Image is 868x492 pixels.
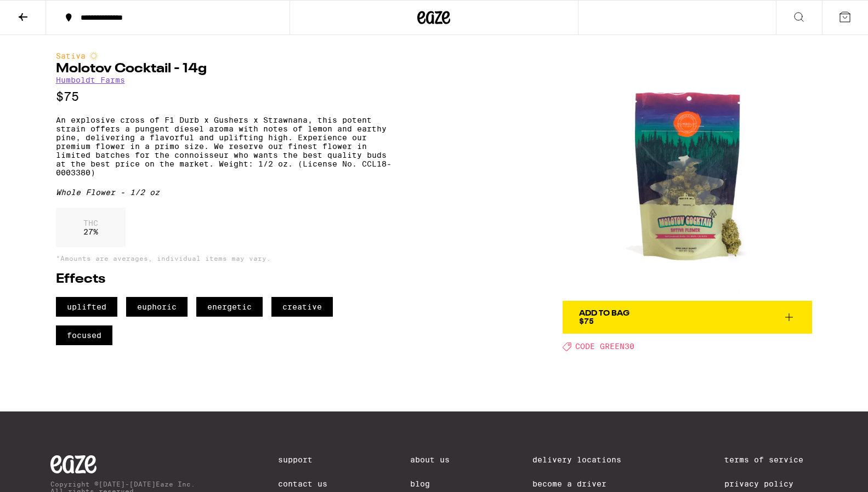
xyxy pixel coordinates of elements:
div: 27 % [56,208,126,247]
h1: Molotov Cocktail - 14g [56,62,396,76]
img: Humboldt Farms - Molotov Cocktail - 14g [563,52,812,301]
a: Become a Driver [532,479,641,488]
img: sativaColor.svg [89,52,98,60]
span: CODE GREEN30 [575,342,634,351]
div: Whole Flower - 1/2 oz [56,188,396,197]
span: energetic [196,297,263,317]
a: Blog [410,479,450,488]
span: uplifted [56,297,117,317]
a: Terms of Service [724,455,818,464]
button: Add To Bag$75 [563,301,812,334]
a: Humboldt Farms [56,76,125,84]
p: *Amounts are averages, individual items may vary. [56,255,396,262]
div: Sativa [56,52,396,60]
h2: Effects [56,273,396,286]
a: Privacy Policy [724,479,818,488]
span: euphoric [126,297,188,317]
p: THC [83,219,98,227]
a: Contact Us [278,479,327,488]
a: About Us [410,455,450,464]
span: $75 [579,317,594,325]
p: An explosive cross of F1 Durb x Gushers x Strawnana, this potent strain offers a pungent diesel a... [56,116,396,177]
p: $75 [56,90,396,104]
span: creative [271,297,333,317]
a: Delivery Locations [532,455,641,464]
span: focused [56,325,112,345]
div: Add To Bag [579,310,629,317]
a: Support [278,455,327,464]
